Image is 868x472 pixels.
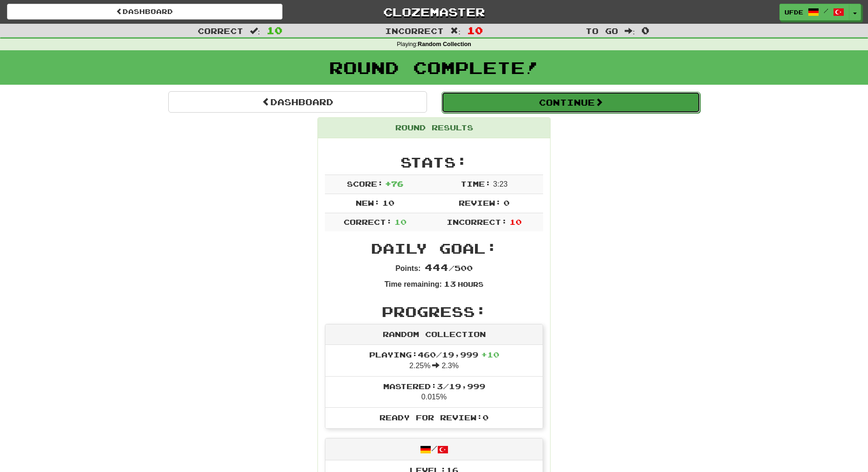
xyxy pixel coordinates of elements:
[586,26,618,35] span: To go
[325,438,543,460] div: /
[493,180,508,188] span: 3 : 23
[267,25,282,36] span: 10
[461,179,491,188] span: Time:
[450,27,461,35] span: :
[503,198,510,207] span: 0
[385,179,403,188] span: + 76
[325,155,543,170] h2: Stats:
[441,92,700,113] button: Continue
[425,262,448,273] span: 444
[510,217,522,226] span: 10
[383,382,485,391] span: Mastered: 3 / 19,999
[168,91,427,113] a: Dashboard
[779,4,849,20] a: ufde /
[467,25,483,36] span: 10
[824,7,828,14] span: /
[325,376,543,408] li: 0.015%
[369,350,499,359] span: Playing: 460 / 19,999
[385,26,444,35] span: Incorrect
[250,27,260,35] span: :
[325,345,543,377] li: 2.25% 2.3%
[356,198,380,207] span: New:
[418,41,471,47] strong: Random Collection
[3,58,865,77] h1: Round Complete!
[394,217,406,226] span: 10
[425,263,473,272] span: / 500
[481,350,499,359] span: + 10
[344,217,392,226] span: Correct:
[458,280,483,288] small: Hours
[382,198,394,207] span: 10
[325,241,543,256] h2: Daily Goal:
[459,198,501,207] span: Review:
[7,4,282,20] a: Dashboard
[785,8,803,16] span: ufde
[347,179,383,188] span: Score:
[325,324,543,345] div: Random Collection
[379,413,489,422] span: Ready for Review: 0
[325,304,543,319] h2: Progress:
[625,27,635,35] span: :
[641,25,649,36] span: 0
[318,118,550,138] div: Round Results
[198,26,243,35] span: Correct
[444,279,456,288] span: 13
[296,4,572,20] a: Clozemaster
[385,280,442,288] strong: Time remaining:
[395,264,420,272] strong: Points:
[447,217,507,226] span: Incorrect:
